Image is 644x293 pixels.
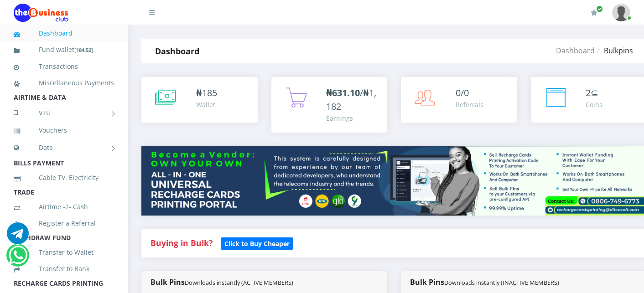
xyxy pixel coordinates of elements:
a: Airtime -2- Cash [14,196,114,217]
div: Referrals [456,100,483,109]
div: ⊆ [586,86,602,100]
span: 185 [202,87,217,99]
a: Miscellaneous Payments [14,72,114,93]
div: Coins [586,100,602,109]
li: Bulkpins [595,45,633,56]
a: 0/0 Referrals [401,77,517,123]
span: 0/0 [456,87,469,99]
div: Wallet [196,100,217,109]
strong: Bulk Pins [410,277,559,287]
strong: Bulk Pins [151,277,293,287]
a: Chat for support [9,251,27,266]
a: Register a Referral [14,213,114,234]
small: Downloads instantly (INACTIVE MEMBERS) [444,278,559,287]
a: VTU [14,102,114,124]
a: Vouchers [14,120,114,141]
b: ₦631.10 [326,87,360,99]
a: Fund wallet[184.52] [14,39,114,61]
a: ₦631.10/₦1,182 Earnings [271,77,388,133]
div: Earnings [326,113,379,123]
strong: Dashboard [155,46,199,57]
a: Dashboard [556,46,595,56]
a: Dashboard [14,23,114,44]
a: Cable TV, Electricity [14,167,114,188]
small: Downloads instantly (ACTIVE MEMBERS) [185,278,293,287]
a: ₦185 Wallet [141,77,258,123]
span: /₦1,182 [326,87,376,113]
img: Logo [14,4,68,22]
a: Transactions [14,56,114,77]
a: Click to Buy Cheaper [221,237,293,248]
a: Chat for support [7,229,29,244]
small: [ ] [74,46,93,53]
b: 184.52 [76,46,91,53]
b: Click to Buy Cheaper [224,239,290,248]
span: 2 [586,87,591,99]
div: ₦ [196,86,217,100]
a: Transfer to Bank [14,258,114,279]
a: Transfer to Wallet [14,242,114,263]
a: Data [14,136,114,159]
span: Renew/Upgrade Subscription [596,5,603,12]
img: User [612,4,630,21]
i: Renew/Upgrade Subscription [591,9,597,16]
strong: Buying in Bulk? [151,237,213,248]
